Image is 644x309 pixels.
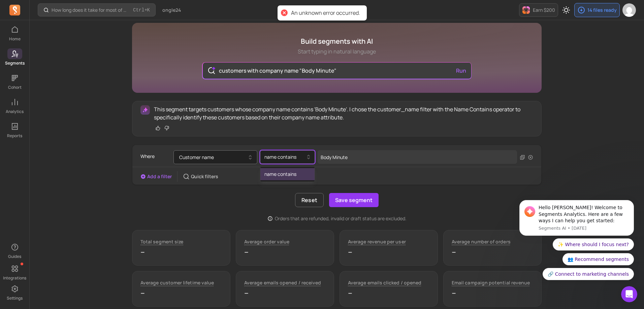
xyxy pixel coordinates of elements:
[318,150,517,164] input: filter-value
[348,246,429,257] p: --
[260,168,315,180] div: name contains
[8,254,21,259] p: Guides
[622,3,636,17] img: avatar
[140,238,183,245] p: Total segment size
[140,173,172,180] button: Add a filter
[162,7,181,13] span: ongle24
[348,279,421,286] p: Average emails clicked / opened
[587,7,617,13] p: 14 files ready
[140,287,222,298] p: --
[3,275,26,281] p: Integrations
[574,3,620,17] button: 14 files ready
[348,287,429,298] p: --
[5,61,25,66] p: Segments
[452,246,533,257] p: --
[6,109,24,114] p: Analytics
[519,3,558,17] button: Earn $200
[191,173,218,180] p: Quick filters
[7,133,22,139] p: Reports
[140,150,155,162] p: Where
[453,64,469,77] button: Run
[133,6,150,13] span: +
[295,193,324,207] button: Reset
[154,105,533,121] p: This segment targets customers whose company name contains 'Body Minute'. I chose the customer_na...
[173,150,257,164] button: Customer name
[244,279,321,286] p: Average emails opened / received
[621,286,637,302] iframe: Intercom live chat
[8,85,22,90] p: Cohort
[509,194,644,284] iframe: Intercom notifications message
[9,36,21,42] p: Home
[298,47,376,55] p: Start typing in natural language
[38,3,156,16] button: How long does it take for most of my customers to buy again?Ctrl+K
[140,246,222,257] p: --
[452,279,530,286] p: Email campaign potential revenue
[275,215,407,222] p: Orders that are refunded, invalid or draft status are excluded.
[244,238,289,245] p: Average order value
[298,37,376,46] h1: Build segments with AI
[147,7,150,13] kbd: K
[533,7,555,13] p: Earn $200
[452,238,511,245] p: Average number of orders
[140,279,214,286] p: Average customer lifetime value
[7,296,23,301] p: Settings
[559,3,573,17] button: Toggle dark mode
[158,4,185,16] button: ongle24
[7,240,22,261] button: Guides
[291,9,360,16] div: An unknown error occurred.
[133,7,144,13] kbd: Ctrl
[329,193,379,207] button: Save segment
[183,173,218,180] button: Quick filters
[244,246,326,257] p: --
[244,287,326,298] p: --
[214,63,460,79] input: Search from prebuilt segments or create your own starting with “Customers who” ...
[452,287,533,298] p: --
[52,7,130,13] p: How long does it take for most of my customers to buy again?
[348,238,406,245] p: Average revenue per user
